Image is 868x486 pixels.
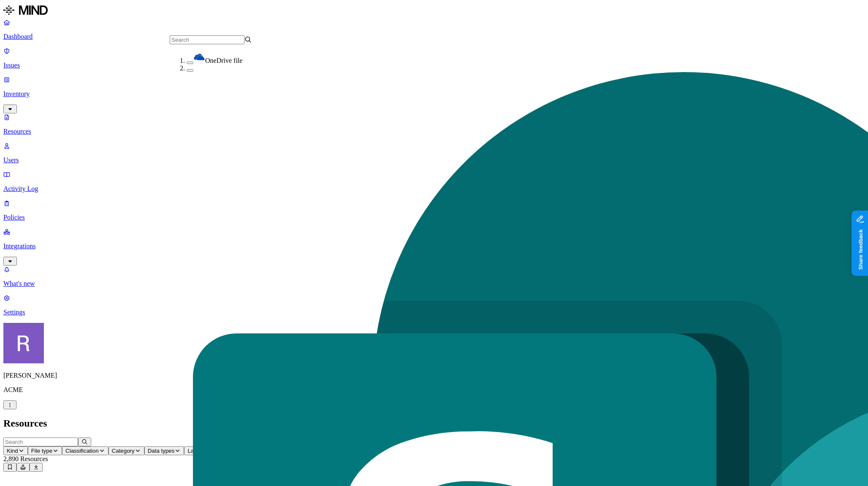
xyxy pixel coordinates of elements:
[3,418,865,429] h2: Resources
[3,242,865,250] p: Integrations
[3,128,865,135] p: Resources
[170,35,244,44] input: Search
[3,323,44,363] img: Rich Thompson
[7,448,18,454] span: Kind
[3,90,865,98] p: Inventory
[3,19,865,40] a: Dashboard
[3,228,865,264] a: Integrations
[3,455,48,462] span: 2,890 Resources
[205,57,242,64] span: OneDrive file
[3,294,865,316] a: Settings
[3,47,865,69] a: Issues
[3,386,865,394] p: ACME
[3,33,865,40] p: Dashboard
[148,448,175,454] span: Data types
[3,62,865,69] p: Issues
[3,76,865,112] a: Inventory
[3,280,865,287] p: What's new
[112,448,135,454] span: Category
[3,214,865,221] p: Policies
[3,3,48,17] img: MIND
[3,185,865,193] p: Activity Log
[193,51,205,63] img: onedrive.svg
[65,448,99,454] span: Classification
[3,142,865,164] a: Users
[3,113,865,135] a: Resources
[3,309,865,316] p: Settings
[3,3,865,19] a: MIND
[3,438,78,446] input: Search
[3,266,865,287] a: What's new
[3,199,865,221] a: Policies
[3,171,865,193] a: Activity Log
[31,448,52,454] span: File type
[3,156,865,164] p: Users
